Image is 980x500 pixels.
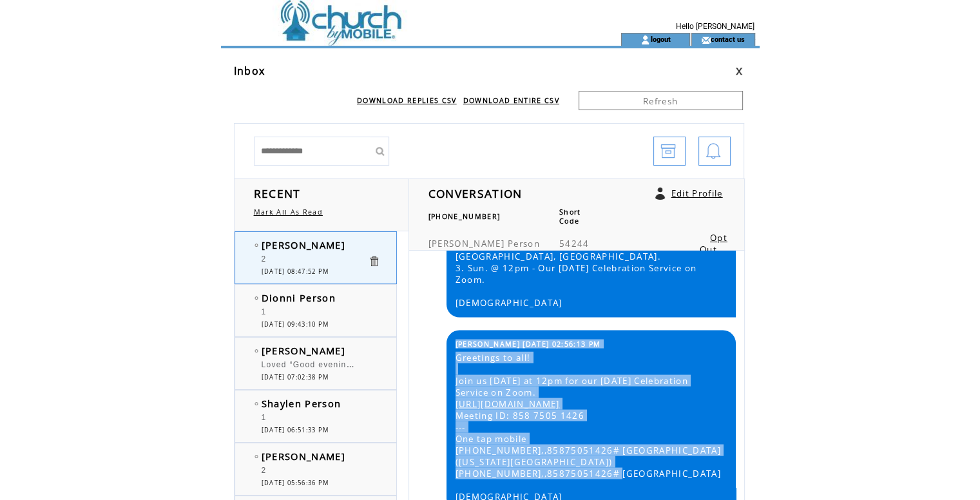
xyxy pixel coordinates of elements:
a: Opt Out [700,232,727,255]
span: 2 [262,255,267,264]
input: Submit [370,137,389,166]
a: Click to delete these messgaes [368,255,380,267]
img: contact_us_icon.gif [701,35,711,45]
span: [DATE] 06:51:33 PM [262,426,329,434]
span: Shaylen Person [262,397,341,410]
img: bulletEmpty.png [255,296,258,300]
span: [PERSON_NAME] [262,344,345,357]
img: account_icon.gif [640,35,650,45]
span: Hello [PERSON_NAME] [676,22,754,31]
a: Click to edit user profile [655,187,665,200]
a: Mark All As Read [254,207,323,216]
a: DOWNLOAD REPLIES CSV [357,96,457,105]
span: [DATE] 08:47:52 PM [262,267,329,276]
span: [DATE] 09:43:10 PM [262,320,329,329]
span: CONVERSATION [428,186,523,201]
a: contact us [711,35,745,43]
img: bell.png [706,137,721,166]
img: bulletEmpty.png [255,455,258,458]
img: archive.png [660,137,676,166]
span: Short Code [559,207,581,226]
span: RECENT [254,186,301,201]
a: [URL][DOMAIN_NAME] [456,398,560,410]
img: bulletEmpty.png [255,402,258,405]
span: [PERSON_NAME] [428,238,504,249]
span: 1 [262,307,267,316]
a: Refresh [579,91,743,110]
span: 2 [262,466,267,475]
span: [PERSON_NAME] [DATE] 02:56:13 PM [456,340,601,349]
a: DOWNLOAD ENTIRE CSV [463,96,559,105]
span: Inbox [234,64,265,78]
span: [DATE] 07:02:38 PM [262,373,329,381]
span: Person [508,238,540,249]
a: logout [650,35,670,43]
span: [PERSON_NAME] [262,450,345,463]
span: 54244 [559,238,590,249]
span: [DATE] 05:56:36 PM [262,479,329,487]
span: Dionni Person [262,291,336,304]
span: [PHONE_NUMBER] [428,212,501,221]
img: bulletEmpty.png [255,349,258,352]
a: Edit Profile [671,187,723,199]
span: 1 [262,413,267,422]
img: bulletEmpty.png [255,244,258,247]
span: [PERSON_NAME] [262,238,345,251]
